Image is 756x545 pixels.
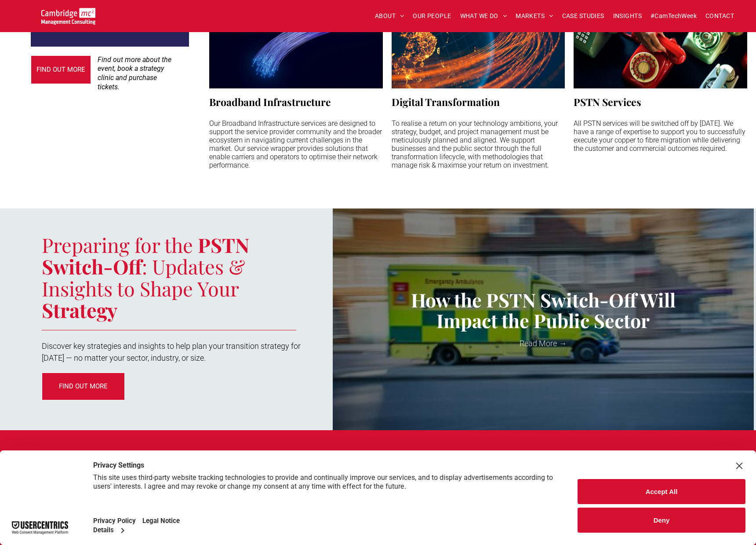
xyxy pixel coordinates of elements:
[209,0,383,88] a: Digital Infrastructure | Broadband Infrastructure
[339,289,747,331] a: How the PSTN Switch-Off Will Impact the Public Sector
[574,95,641,109] h3: PSTN Services
[408,9,455,23] a: OUR PEOPLE
[371,9,409,23] a: ABOUT
[609,9,646,23] a: INSIGHTS
[42,296,117,323] strong: Strategy
[392,0,565,88] a: Digital Transformation | Innovation | Cambridge Management Consulting
[209,119,383,169] p: Our Broadband Infrastructure services are designed to support the service provider community and ...
[42,231,249,280] strong: PSTN Switch-Off
[42,253,245,301] span: : Updates & Insights to Shape Your
[42,341,301,362] span: Discover key strategies and insights to help plan your transition strategy for [DATE] — no matter...
[59,375,108,397] span: FIND OUT MORE
[339,337,747,349] a: Read More →
[392,95,500,109] h3: Digital Transformation
[574,119,747,153] p: All PSTN services will be switched off by [DATE]. We have a range of expertise to support you to ...
[36,59,85,80] span: FIND OUT MORE
[42,373,125,400] a: FIND OUT MORE
[558,9,609,23] a: CASE STUDIES
[701,9,738,23] a: CONTACT
[392,119,565,169] p: To realise a return on your technology ambitions, your strategy, budget, and project management m...
[209,95,331,109] h3: Broadband Infrastructure
[456,9,512,23] a: WHAT WE DO
[646,9,701,23] a: #CamTechWeek
[511,9,557,23] a: MARKETS
[114,450,243,479] span: Case Studies
[42,231,193,258] span: Preparing for the
[31,55,91,84] a: FIND OUT MORE
[98,55,171,91] span: Find out more about the event, book a strategy clinic and purchase tickets.
[574,0,747,88] a: Digital Infrastructure | Do You Have a PSTN Switch Off Migration Plan
[41,9,95,18] a: Your Business Transformed | Cambridge Management Consulting
[41,8,95,25] img: Cambridge MC Logo, digital transformation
